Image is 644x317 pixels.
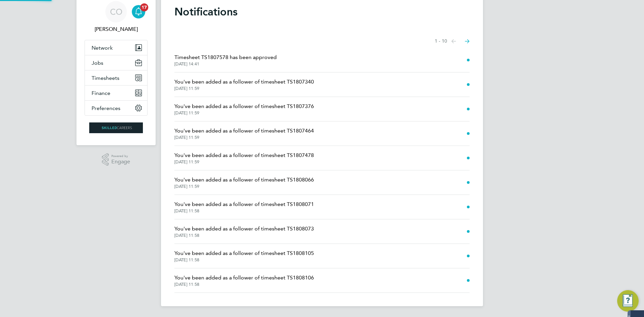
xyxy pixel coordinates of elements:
span: [DATE] 14:41 [174,61,277,67]
span: [DATE] 11:58 [174,233,314,238]
span: [DATE] 11:59 [174,184,314,189]
a: You've been added as a follower of timesheet TS1808106[DATE] 11:58 [174,274,314,287]
span: Timesheets [92,75,119,81]
span: You've been added as a follower of timesheet TS1807340 [174,78,314,86]
a: CO[PERSON_NAME] [85,1,148,33]
span: CO [110,7,122,16]
a: You've been added as a follower of timesheet TS1808071[DATE] 11:58 [174,200,314,214]
span: Jobs [92,60,103,66]
span: [DATE] 11:58 [174,282,314,287]
span: You've been added as a follower of timesheet TS1807478 [174,151,314,159]
span: [DATE] 11:59 [174,86,314,91]
a: Go to home page [85,122,148,133]
span: You've been added as a follower of timesheet TS1808105 [174,249,314,257]
span: Engage [111,159,130,165]
span: [DATE] 11:59 [174,110,314,116]
span: You've been added as a follower of timesheet TS1808071 [174,200,314,208]
a: You've been added as a follower of timesheet TS1807340[DATE] 11:59 [174,78,314,91]
a: You've been added as a follower of timesheet TS1807376[DATE] 11:59 [174,102,314,116]
span: Ciara O'Connell [85,25,148,33]
span: 17 [140,3,148,11]
button: Finance [85,86,147,100]
button: Preferences [85,101,147,115]
span: [DATE] 11:59 [174,159,314,165]
a: You've been added as a follower of timesheet TS1807464[DATE] 11:59 [174,127,314,140]
nav: Select page of notifications list [435,35,470,48]
span: You've been added as a follower of timesheet TS1808066 [174,176,314,184]
button: Network [85,40,147,55]
a: Powered byEngage [102,153,130,166]
a: Timesheet TS1807578 has been approved[DATE] 14:41 [174,53,277,67]
span: 1 - 10 [435,38,447,45]
span: Finance [92,90,110,96]
span: Network [92,45,113,51]
a: 17 [132,1,145,22]
span: Powered by [111,153,130,159]
h1: Notifications [174,5,470,18]
a: You've been added as a follower of timesheet TS1808105[DATE] 11:58 [174,249,314,263]
span: [DATE] 11:59 [174,135,314,140]
span: You've been added as a follower of timesheet TS1807376 [174,102,314,110]
a: You've been added as a follower of timesheet TS1807478[DATE] 11:59 [174,151,314,165]
span: You've been added as a follower of timesheet TS1807464 [174,127,314,135]
span: Timesheet TS1807578 has been approved [174,53,277,61]
button: Timesheets [85,70,147,85]
span: [DATE] 11:58 [174,257,314,263]
button: Engage Resource Center [617,290,639,312]
span: You've been added as a follower of timesheet TS1808106 [174,274,314,282]
img: skilledcareers-logo-retina.png [89,122,143,133]
a: You've been added as a follower of timesheet TS1808066[DATE] 11:59 [174,176,314,189]
a: You've been added as a follower of timesheet TS1808073[DATE] 11:58 [174,225,314,238]
button: Jobs [85,55,147,70]
span: You've been added as a follower of timesheet TS1808073 [174,225,314,233]
span: [DATE] 11:58 [174,208,314,214]
span: Preferences [92,105,120,111]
